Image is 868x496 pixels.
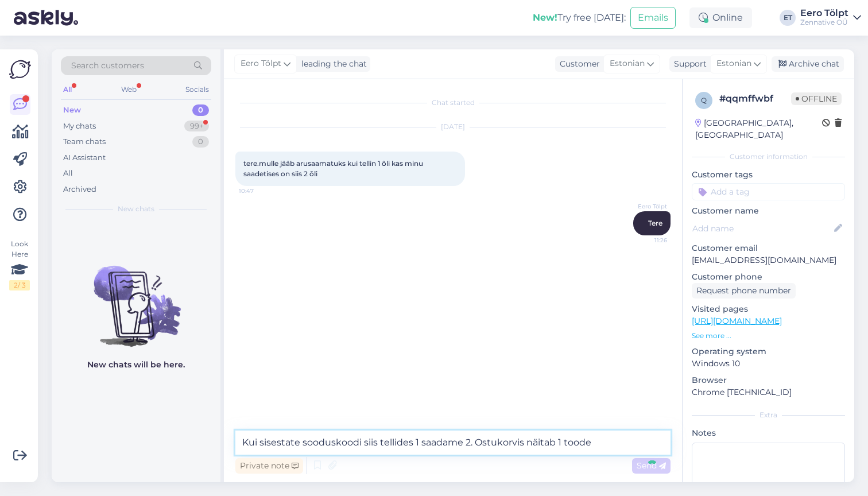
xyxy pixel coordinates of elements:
div: All [63,168,73,179]
div: Request phone number [692,283,796,299]
p: Notes [692,427,845,439]
div: Online [689,7,752,28]
p: Operating system [692,346,845,358]
div: Archived [63,184,96,195]
span: Search customers [71,60,144,72]
span: Estonian [610,57,645,70]
div: 0 [192,104,209,116]
div: ET [780,10,796,26]
div: 0 [192,136,209,148]
div: Customer information [692,152,845,162]
div: [GEOGRAPHIC_DATA], [GEOGRAPHIC_DATA] [695,117,822,141]
div: 99+ [184,121,209,132]
p: Customer name [692,205,845,217]
div: 2 / 3 [9,280,30,290]
p: Visited pages [692,303,845,315]
input: Add name [692,222,832,235]
span: 10:47 [239,187,282,195]
p: Chrome [TECHNICAL_ID] [692,386,845,398]
div: # qqmffwbf [719,92,791,106]
div: My chats [63,121,96,132]
div: Support [669,58,707,70]
a: Eero TölptZennative OÜ [800,9,861,27]
span: Tere [648,219,662,227]
img: No chats [52,245,220,348]
div: Customer [555,58,600,70]
div: New [63,104,81,116]
div: Zennative OÜ [800,18,848,27]
p: Customer email [692,242,845,254]
span: New chats [118,204,154,214]
span: 11:26 [624,236,667,245]
p: See more ... [692,331,845,341]
div: All [61,82,74,97]
div: Eero Tölpt [800,9,848,18]
div: Try free [DATE]: [533,11,626,25]
p: New chats will be here. [87,359,185,371]
span: Offline [791,92,842,105]
button: Emails [630,7,676,29]
span: Estonian [716,57,751,70]
div: Look Here [9,239,30,290]
div: Socials [183,82,211,97]
div: AI Assistant [63,152,106,164]
p: Customer tags [692,169,845,181]
input: Add a tag [692,183,845,200]
b: New! [533,12,557,23]
div: Archive chat [772,56,844,72]
span: tere.mulle jääb arusaamatuks kui tellin 1 õli kas minu saadetises on siis 2 õli [243,159,425,178]
p: Browser [692,374,845,386]
a: [URL][DOMAIN_NAME] [692,316,782,326]
span: Eero Tölpt [624,202,667,211]
span: q [701,96,707,104]
div: leading the chat [297,58,367,70]
div: Chat started [235,98,671,108]
p: [EMAIL_ADDRESS][DOMAIN_NAME] [692,254,845,266]
div: [DATE] [235,122,671,132]
img: Askly Logo [9,59,31,80]
p: Windows 10 [692,358,845,370]
p: Customer phone [692,271,845,283]
div: Team chats [63,136,106,148]
span: Eero Tölpt [241,57,281,70]
div: Web [119,82,139,97]
div: Extra [692,410,845,420]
